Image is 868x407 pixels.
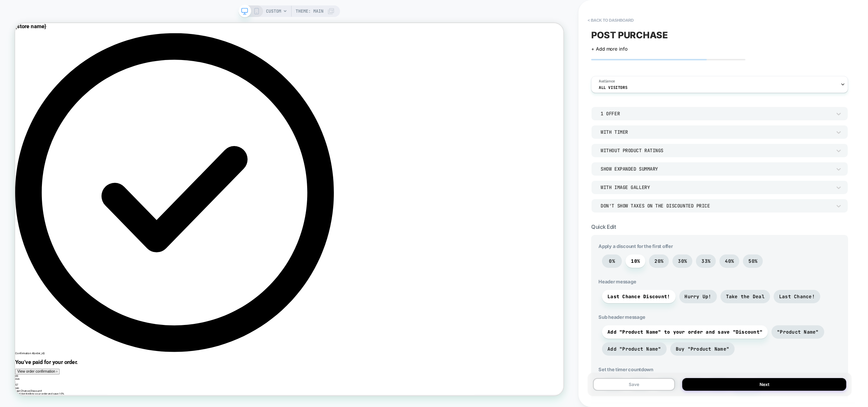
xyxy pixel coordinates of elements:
[601,166,832,172] div: Show Expanded Summary
[701,258,710,264] span: 33%
[685,294,712,300] span: Hurry Up!
[266,5,281,17] span: CUSTOM
[607,329,762,335] span: Add "Product Name" to your order and save "Discount"
[598,314,841,320] span: Sub header message
[599,79,615,84] span: Audience
[599,85,627,90] span: All Visitors
[601,111,832,117] div: 1 Offer
[601,147,832,154] div: Without Product Ratings
[607,346,661,352] span: Add "Product Name"
[676,346,730,352] span: Buy "Product Name"
[609,258,615,264] span: 0%
[584,14,637,26] button: < back to dashboard
[591,30,668,40] span: POST PURCHASE
[654,258,663,264] span: 20%
[779,294,815,300] span: Last Chance!
[725,258,734,264] span: 40%
[726,294,765,300] span: Take the Deal
[598,243,841,249] span: Apply a discount for the first offer
[593,378,675,391] button: Save
[601,184,832,190] div: With Image Gallery
[601,129,832,135] div: With Timer
[678,258,687,264] span: 30%
[777,329,819,335] span: "Product Name"
[591,223,616,230] span: Quick Edit
[682,378,846,391] button: Next
[598,367,841,372] span: Set the timer countdown
[607,294,670,300] span: Last Chance Discount!
[748,258,757,264] span: 50%
[601,203,832,209] div: Don't show taxes on the discounted price
[296,5,323,17] span: Theme: MAIN
[598,279,841,284] span: Header message
[631,258,640,264] span: 10%
[591,46,627,52] span: + Add more info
